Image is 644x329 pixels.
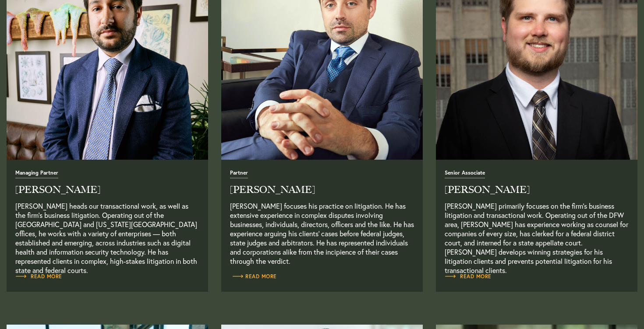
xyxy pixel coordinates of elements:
p: [PERSON_NAME] focuses his practice on litigation. He has extensive experience in complex disputes... [230,201,414,266]
span: Managing Partner [15,170,58,178]
span: Senior Associate [445,170,485,178]
h2: [PERSON_NAME] [15,185,199,195]
p: [PERSON_NAME] heads our transactional work, as well as the firm’s business litigation. Operating ... [15,201,199,266]
span: Read More [445,274,492,279]
span: Read More [230,274,277,279]
a: Read Full Bio [15,272,62,281]
span: Read More [15,274,62,279]
h2: [PERSON_NAME] [445,185,629,195]
p: [PERSON_NAME] primarily focuses on the firm’s business litigation and transactional work. Operati... [445,201,629,266]
a: Read Full Bio [230,169,414,266]
span: Partner [230,170,248,178]
a: Read Full Bio [445,169,629,266]
a: Read Full Bio [230,272,277,281]
a: Read Full Bio [445,272,492,281]
h2: [PERSON_NAME] [230,185,414,195]
a: Read Full Bio [15,169,199,266]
